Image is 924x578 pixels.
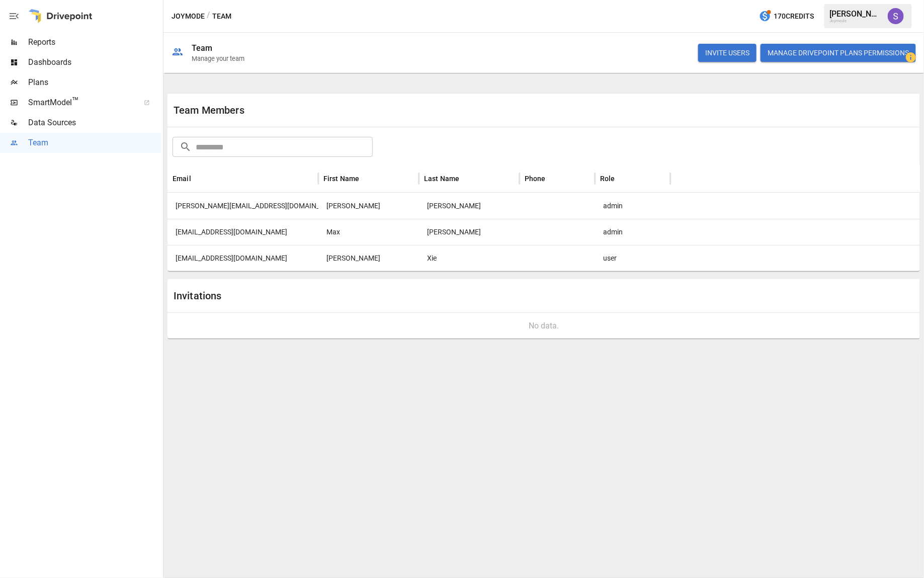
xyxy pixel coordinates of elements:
button: Joymode [172,10,205,23]
button: Sort [461,172,475,186]
div: admin [595,219,670,245]
button: Sort [547,172,561,186]
button: Manage Drivepoint Plans Permissions [761,44,916,62]
button: Shane Webster [882,2,910,30]
span: Data Sources [28,117,161,129]
div: shane@usejoymode.com [167,193,318,219]
span: Plans [28,76,161,89]
button: Sort [192,172,206,186]
div: admin [595,193,670,219]
div: user [595,245,670,271]
div: Max [318,219,419,245]
span: 170 Credits [774,10,814,23]
div: No data. [176,321,912,331]
img: Shane Webster [888,8,904,24]
span: SmartModel [28,97,133,109]
button: INVITE USERS [698,44,757,62]
span: Reports [28,36,161,48]
div: First Name [323,175,360,183]
div: [PERSON_NAME] [829,9,882,19]
span: ™ [72,95,79,108]
div: Shane [318,193,419,219]
div: Feng [318,245,419,271]
div: Oshman [419,219,520,245]
div: Team Members [174,104,544,116]
div: Role [600,175,615,183]
div: Team [192,43,213,53]
button: Sort [361,172,375,186]
div: feng@usejoymode.com [167,245,318,271]
div: Manage your team [192,55,244,62]
div: Invitations [174,290,544,302]
div: Email [173,175,191,183]
div: Joymode [829,19,882,23]
span: Dashboards [28,56,161,68]
div: Xie [419,245,520,271]
div: max@usejoymode.com [167,219,318,245]
span: Team [28,137,161,149]
div: Webster [419,193,520,219]
button: 170Credits [755,7,818,26]
div: Phone [525,175,546,183]
div: / [207,10,210,23]
div: Last Name [424,175,460,183]
button: Sort [616,172,630,186]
